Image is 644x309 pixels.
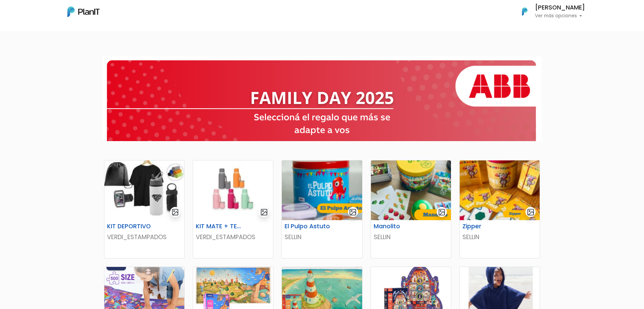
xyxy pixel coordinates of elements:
[193,160,273,258] a: gallery-light KIT MATE + TERMO VERDI_ESTAMPADOS
[282,160,362,258] a: gallery-light El Pulpo Astuto SELLIN
[107,233,182,242] p: VERDI_ESTAMPADOS
[104,160,184,220] img: thumb_WhatsApp_Image_2025-05-26_at_09.52.07.jpeg
[535,5,585,11] h6: [PERSON_NAME]
[171,208,179,216] img: gallery-light
[196,233,270,242] p: VERDI_ESTAMPADOS
[370,223,425,230] h6: Manolito
[517,4,532,19] img: PlanIt Logo
[374,233,448,242] p: SELLIN
[281,223,336,230] h6: El Pulpo Astuto
[371,160,451,220] img: thumb_Captura_de_pantalla_2025-07-29_104833.png
[460,160,540,220] img: thumb_Captura_de_pantalla_2025-07-29_105257.png
[513,3,585,20] button: PlanIt Logo [PERSON_NAME] Ver más opciones
[459,160,540,258] a: gallery-light Zipper SELLIN
[260,208,268,216] img: gallery-light
[458,223,514,230] h6: Zipper
[535,14,585,18] p: Ver más opciones
[104,160,185,258] a: gallery-light KIT DEPORTIVO VERDI_ESTAMPADOS
[285,233,359,242] p: SELLIN
[193,160,273,220] img: thumb_2000___2000-Photoroom_-_2025-07-02T103351.963.jpg
[103,223,158,230] h6: KIT DEPORTIVO
[462,233,537,242] p: SELLIN
[527,208,535,216] img: gallery-light
[67,6,100,17] img: PlanIt Logo
[192,223,247,230] h6: KIT MATE + TERMO
[282,160,362,220] img: thumb_Captura_de_pantalla_2025-07-29_101456.png
[349,208,357,216] img: gallery-light
[438,208,446,216] img: gallery-light
[371,160,451,258] a: gallery-light Manolito SELLIN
